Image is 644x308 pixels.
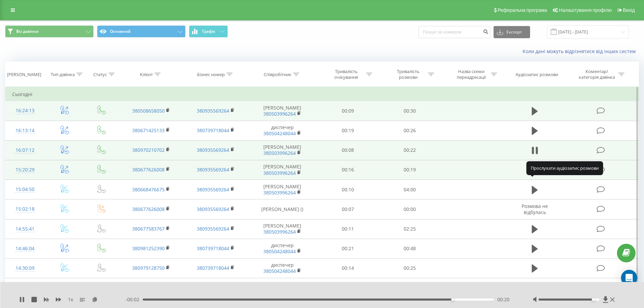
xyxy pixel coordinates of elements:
div: Прослухати аудіозапис розмови [526,161,603,175]
td: 00:09 [317,101,379,121]
div: Тривалість розмови [390,69,426,80]
a: 380739718044 [197,245,229,252]
a: 380935569264 [197,206,229,212]
td: 00:26 [379,121,441,140]
a: Коли дані можуть відрізнятися вiд інших систем [523,48,639,54]
a: 380504248044 [263,248,296,255]
td: 00:10 [317,180,379,199]
a: 380981252390 [132,245,165,252]
div: 15:04:50 [12,183,38,196]
td: 00:25 [379,258,441,278]
span: Графік [202,29,215,34]
button: Всі дзвінки [5,25,94,38]
div: Назва схеми переадресації [453,69,489,80]
div: 16:13:14 [12,124,38,137]
td: [PERSON_NAME] [248,140,317,160]
a: 380504248044 [263,268,296,274]
td: [PERSON_NAME] [248,160,317,180]
a: 380739718044 [197,127,229,134]
div: 15:02:18 [12,203,38,216]
a: 380668476675 [132,186,165,193]
div: 15:20:29 [12,163,38,176]
a: 380677583767 [132,226,165,232]
div: Клієнт [140,72,153,77]
td: диспечер [248,239,317,258]
div: 14:46:04 [12,242,38,255]
a: 380503996264 [263,111,296,117]
a: 380671425133 [132,127,165,134]
a: 380508658050 [132,108,165,114]
td: 00:30 [379,101,441,121]
a: 380935569264 [197,186,229,193]
a: 380503996264 [263,170,296,176]
span: 00:20 [497,296,509,303]
div: Аудіозапис розмови [516,72,558,77]
a: 380935569264 [197,166,229,173]
div: Accessibility label [592,298,595,301]
a: 380935569264 [197,108,229,114]
div: 16:07:12 [12,144,38,157]
td: 01:51 [379,278,441,298]
td: 00:00 [379,199,441,219]
a: 380739718044 [197,265,229,271]
div: Тип дзвінка [51,72,75,77]
span: Вихід [623,7,635,13]
div: Open Intercom Messenger [621,270,637,286]
div: 14:29:01 [12,281,38,294]
td: 00:19 [379,160,441,180]
td: [PERSON_NAME] [248,101,317,121]
input: Пошук за номером [419,26,490,38]
span: 1 x [68,296,73,303]
td: 00:21 [317,239,379,258]
td: [PERSON_NAME] [248,180,317,199]
span: - 00:02 [125,296,143,303]
button: Основний [97,25,186,38]
td: [PERSON_NAME] () [248,199,317,219]
td: 00:16 [317,160,379,180]
td: [PERSON_NAME] [248,278,317,298]
a: 380979128750 [132,265,165,271]
a: 380504248044 [263,130,296,137]
a: 380935569264 [197,226,229,232]
div: 14:30:09 [12,262,38,275]
div: 16:24:13 [12,104,38,117]
div: Статус [93,72,107,77]
div: 14:55:41 [12,222,38,236]
div: [PERSON_NAME] [7,72,41,77]
td: 00:09 [317,278,379,298]
td: диспечер [248,258,317,278]
button: Графік [189,25,228,38]
td: 04:00 [379,180,441,199]
div: Бізнес номер [197,72,225,77]
a: 380503996264 [263,229,296,235]
span: Розмова не відбулась [522,203,548,215]
a: 380970210702 [132,147,165,153]
span: Реферальна програма [498,7,547,13]
td: 00:22 [379,140,441,160]
td: 00:48 [379,239,441,258]
div: Співробітник [264,72,291,77]
td: 00:19 [317,121,379,140]
span: Всі дзвінки [16,29,39,34]
a: 380503996264 [263,189,296,196]
td: 00:07 [317,199,379,219]
a: 380677626008 [132,166,165,173]
div: Accessibility label [451,298,454,301]
td: Сьогодні [5,88,639,101]
a: 380677626008 [132,206,165,212]
td: 00:08 [317,140,379,160]
td: диспечер [248,121,317,140]
a: 380935569264 [197,147,229,153]
td: [PERSON_NAME] [248,219,317,239]
div: Коментар/категорія дзвінка [577,69,617,80]
button: Експорт [494,26,530,38]
td: 00:11 [317,219,379,239]
span: Налаштування профілю [559,7,612,13]
td: 02:25 [379,219,441,239]
div: Тривалість очікування [328,69,364,80]
td: 00:14 [317,258,379,278]
a: 380503996264 [263,150,296,156]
